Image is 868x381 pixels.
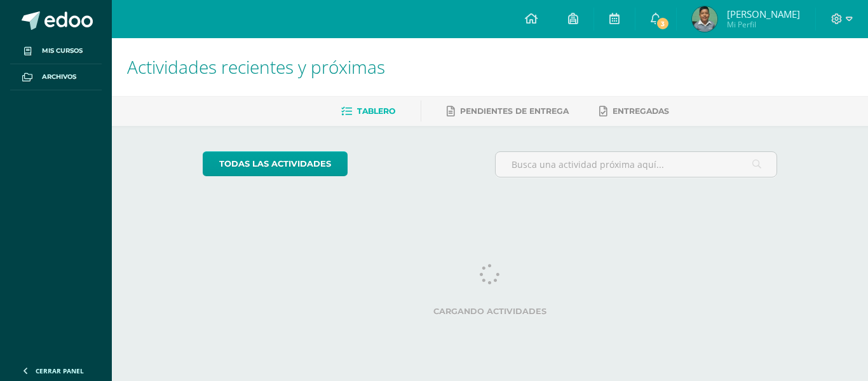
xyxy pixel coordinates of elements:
span: Pendientes de entrega [460,106,569,116]
label: Cargando actividades [203,307,778,316]
a: todas las Actividades [203,151,348,176]
span: Actividades recientes y próximas [127,55,385,79]
span: Entregadas [613,106,669,116]
span: 3 [656,17,670,31]
input: Busca una actividad próxima aquí... [496,152,777,177]
a: Tablero [341,101,395,121]
a: Entregadas [599,101,669,121]
span: Archivos [42,72,76,82]
img: 41ca0d4eba1897cd241970e06f97e7d4.png [692,6,717,32]
a: Mis cursos [10,38,102,64]
span: Cerrar panel [36,366,84,375]
span: [PERSON_NAME] [727,8,800,20]
a: Archivos [10,64,102,90]
a: Pendientes de entrega [447,101,569,121]
span: Tablero [357,106,395,116]
span: Mi Perfil [727,19,800,30]
span: Mis cursos [42,46,83,56]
